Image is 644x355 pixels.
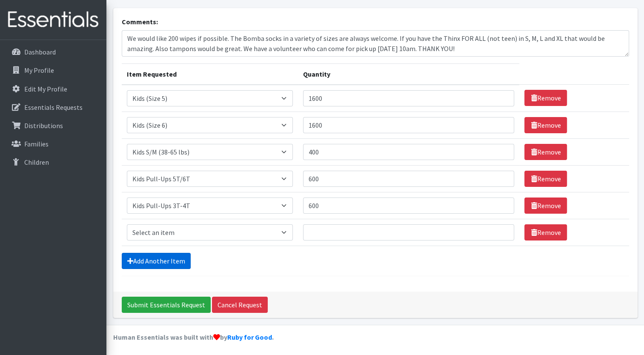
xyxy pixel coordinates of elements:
th: Item Requested [122,63,298,85]
p: Distributions [24,121,63,130]
a: Cancel Request [212,297,268,313]
input: Submit Essentials Request [122,297,211,313]
a: Children [3,154,103,171]
a: Remove [524,224,567,240]
a: Remove [524,171,567,187]
a: Remove [524,198,567,214]
strong: Human Essentials was built with by . [113,333,274,341]
p: My Profile [24,66,54,74]
a: My Profile [3,62,103,79]
a: Remove [524,117,567,133]
img: HumanEssentials [3,6,103,34]
a: Add Another Item [122,253,191,269]
a: Remove [524,144,567,160]
p: Dashboard [24,48,56,56]
th: Quantity [298,63,519,85]
label: Comments: [122,17,158,27]
p: Children [24,158,49,166]
a: Ruby for Good [227,333,272,341]
a: Dashboard [3,43,103,60]
a: Essentials Requests [3,99,103,116]
a: Remove [524,90,567,106]
a: Edit My Profile [3,80,103,97]
p: Families [24,140,49,148]
p: Edit My Profile [24,85,67,93]
p: Essentials Requests [24,103,83,112]
a: Distributions [3,117,103,134]
a: Families [3,135,103,152]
